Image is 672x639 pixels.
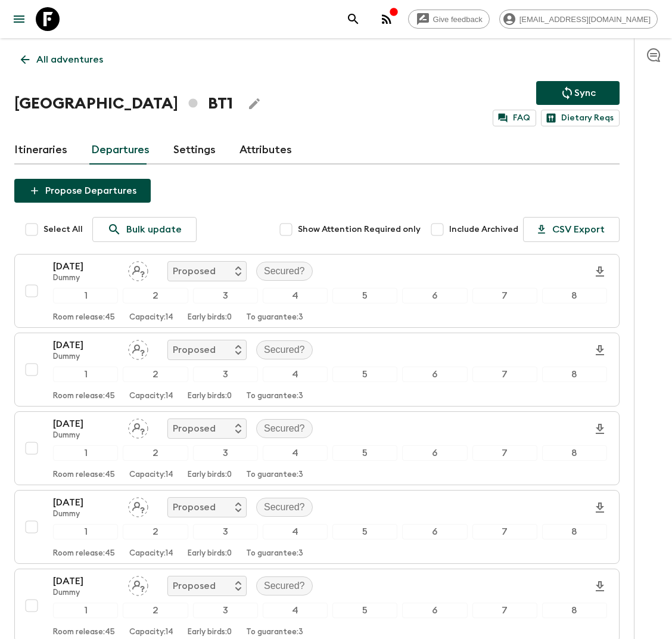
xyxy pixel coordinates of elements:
div: 5 [332,445,397,461]
div: 7 [472,445,537,461]
div: 4 [263,288,328,303]
p: Early birds: 0 [188,470,232,480]
span: Select All [43,224,83,235]
div: 8 [542,367,607,382]
button: Propose Departures [14,179,151,203]
div: 6 [402,288,467,303]
p: Room release: 45 [53,628,115,637]
a: Bulk update [92,217,197,242]
div: Secured? [256,576,313,595]
svg: Download Onboarding [593,422,607,436]
span: Assign pack leader [128,265,148,274]
a: Give feedback [408,10,490,29]
p: [DATE] [53,574,119,588]
p: To guarantee: 3 [246,313,303,322]
div: 2 [123,288,188,303]
div: 1 [53,524,118,539]
div: 7 [472,288,537,303]
button: Sync adventure departures to the booking engine [536,81,620,105]
p: Room release: 45 [53,392,115,401]
a: FAQ [493,110,536,126]
p: Room release: 45 [53,313,115,322]
div: 5 [332,524,397,539]
p: Dummy [53,431,119,441]
p: Dummy [53,510,119,519]
a: Departures [91,136,150,165]
p: [DATE] [53,338,119,352]
div: Secured? [256,340,313,359]
div: Secured? [256,419,313,438]
button: [DATE]DummyAssign pack leaderProposedSecured?12345678Room release:45Capacity:14Early birds:0To gu... [14,411,620,485]
p: Room release: 45 [53,470,115,480]
div: 6 [402,524,467,539]
p: Capacity: 14 [129,313,173,322]
span: Include Archived [449,224,518,235]
p: Secured? [264,579,305,593]
h1: [GEOGRAPHIC_DATA] BT1 [14,92,233,116]
div: 3 [193,288,258,303]
p: Capacity: 14 [129,392,173,401]
div: 8 [542,288,607,303]
div: Secured? [256,498,313,517]
div: 1 [53,603,118,618]
div: 2 [123,367,188,382]
span: Assign pack leader [128,343,148,353]
p: Dummy [53,352,119,362]
div: 2 [123,603,188,618]
p: Capacity: 14 [129,628,173,637]
p: Proposed [173,421,216,436]
div: 7 [472,367,537,382]
svg: Download Onboarding [593,501,607,515]
button: CSV Export [523,217,620,242]
div: 7 [472,524,537,539]
button: menu [7,7,31,31]
button: [DATE]DummyAssign pack leaderProposedSecured?12345678Room release:45Capacity:14Early birds:0To gu... [14,254,620,328]
div: 5 [332,603,397,618]
p: Room release: 45 [53,549,115,559]
div: 6 [402,445,467,461]
div: 8 [542,524,607,539]
div: 7 [472,603,537,618]
div: Secured? [256,262,313,281]
p: Secured? [264,500,305,514]
span: Give feedback [427,15,489,24]
div: [EMAIL_ADDRESS][DOMAIN_NAME] [499,10,658,29]
button: Edit Adventure Title [242,92,266,116]
div: 2 [123,524,188,539]
a: Attributes [239,136,292,165]
svg: Download Onboarding [593,265,607,279]
p: Sync [574,86,596,100]
p: Secured? [264,421,305,436]
span: Show Attention Required only [298,224,421,235]
div: 1 [53,445,118,461]
span: [EMAIL_ADDRESS][DOMAIN_NAME] [513,15,657,24]
p: All adventures [36,52,103,67]
svg: Download Onboarding [593,579,607,594]
p: Proposed [173,500,216,514]
div: 4 [263,367,328,382]
div: 3 [193,367,258,382]
p: To guarantee: 3 [246,628,303,637]
div: 3 [193,603,258,618]
a: Dietary Reqs [541,110,620,126]
p: [DATE] [53,417,119,431]
p: Bulk update [126,222,182,237]
p: Early birds: 0 [188,313,232,322]
div: 5 [332,367,397,382]
p: To guarantee: 3 [246,470,303,480]
span: Assign pack leader [128,422,148,432]
div: 4 [263,603,328,618]
div: 6 [402,367,467,382]
span: Assign pack leader [128,579,148,589]
div: 8 [542,445,607,461]
div: 3 [193,445,258,461]
p: Proposed [173,264,216,278]
div: 6 [402,603,467,618]
span: Assign pack leader [128,501,148,510]
p: To guarantee: 3 [246,549,303,559]
button: [DATE]DummyAssign pack leaderProposedSecured?12345678Room release:45Capacity:14Early birds:0To gu... [14,490,620,564]
p: Secured? [264,343,305,357]
div: 4 [263,524,328,539]
p: Capacity: 14 [129,470,173,480]
div: 5 [332,288,397,303]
